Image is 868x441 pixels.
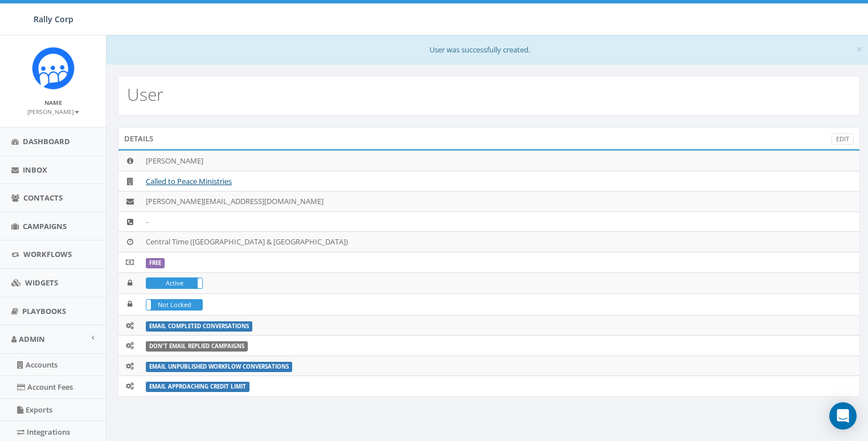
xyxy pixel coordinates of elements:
[118,127,860,150] div: Details
[34,14,73,24] span: Rally Corp
[146,300,202,310] label: Not Locked
[23,249,72,259] span: Workflows
[832,133,854,145] a: Edit
[44,99,62,107] small: Name
[146,321,252,332] label: Email Completed Conversations
[141,232,859,252] td: Central Time ([GEOGRAPHIC_DATA] & [GEOGRAPHIC_DATA])
[32,47,75,89] img: Icon_1.png
[141,151,859,171] td: [PERSON_NAME]
[146,278,202,288] label: Active
[25,277,58,288] span: Widgets
[23,136,70,146] span: Dashboard
[856,41,863,57] span: ×
[146,176,232,186] a: Called to Peace Ministries
[829,402,857,430] div: Open Intercom Messenger
[146,341,248,352] label: Don't Email Replied Campaigns
[856,43,863,55] button: Close
[27,106,79,116] a: [PERSON_NAME]
[141,191,859,212] td: [PERSON_NAME][EMAIL_ADDRESS][DOMAIN_NAME]
[127,85,163,104] h2: User
[146,299,203,311] div: LockedNot Locked
[146,258,165,268] label: FREE
[23,221,67,231] span: Campaigns
[146,277,203,289] div: ActiveIn Active
[23,193,63,203] span: Contacts
[146,362,292,372] label: Email Unpublished Workflow Conversations
[22,306,66,316] span: Playbooks
[27,108,79,116] small: [PERSON_NAME]
[23,165,47,175] span: Inbox
[141,211,859,232] td: -
[146,382,249,392] label: Email Approaching Credit Limit
[19,334,45,344] span: Admin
